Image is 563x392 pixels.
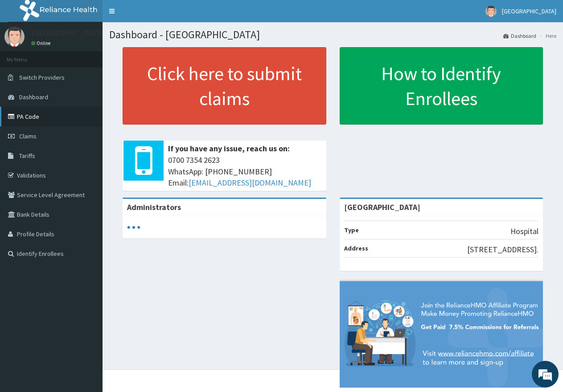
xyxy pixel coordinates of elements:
a: Online [31,40,53,46]
span: We're online! [52,112,123,202]
strong: [GEOGRAPHIC_DATA] [344,202,420,212]
img: User Image [4,27,25,47]
span: Switch Providers [19,73,65,81]
img: User Image [485,6,497,17]
h1: Dashboard - [GEOGRAPHIC_DATA] [109,29,556,40]
a: How to Identify Enrollees [340,47,543,125]
p: Hospital [510,226,538,237]
a: Dashboard [503,32,536,40]
b: Type [344,226,359,234]
div: Chat with us now [46,50,150,61]
img: d_794563401_company_1708531726252_794563401 [16,44,36,67]
b: Administrators [127,202,181,212]
span: 0700 7354 2623 WhatsApp: [PHONE_NUMBER] Email: [168,154,322,189]
span: Claims [19,132,37,140]
svg: audio-loading [127,221,140,234]
p: [GEOGRAPHIC_DATA] [31,29,105,37]
p: [STREET_ADDRESS]. [467,244,538,255]
b: Address [344,244,368,252]
a: [EMAIL_ADDRESS][DOMAIN_NAME] [189,178,311,188]
b: If you have any issue, reach us on: [168,143,290,154]
a: Click here to submit claims [123,47,326,125]
textarea: Type your message and hit 'Enter' [4,243,170,274]
img: provider-team-banner.png [340,281,543,388]
span: [GEOGRAPHIC_DATA] [502,7,556,15]
span: Tariffs [19,152,35,160]
div: Minimize live chat window [146,4,168,26]
li: Here [537,32,556,40]
span: Dashboard [19,93,48,101]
